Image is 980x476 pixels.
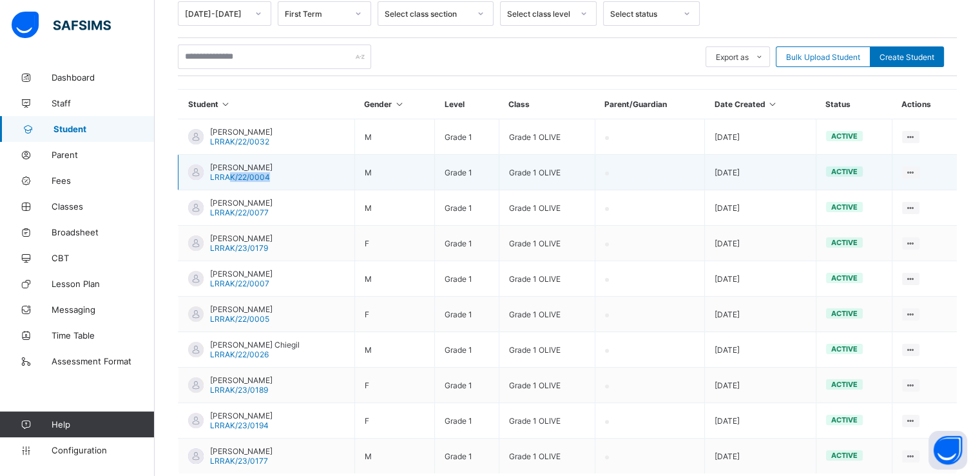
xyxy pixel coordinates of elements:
[210,456,268,466] span: LRRAK/23/0177
[210,340,300,350] span: [PERSON_NAME] Chiegil
[210,304,273,314] span: [PERSON_NAME]
[704,439,816,474] td: [DATE]
[52,279,155,289] span: Lesson Plan
[52,419,154,430] span: Help
[435,297,499,332] td: Grade 1
[52,253,155,263] span: CBT
[499,297,595,332] td: Grade 1 OLIVE
[704,119,816,155] td: [DATE]
[52,201,155,212] span: Classes
[499,368,595,403] td: Grade 1 OLIVE
[354,226,435,261] td: F
[354,190,435,226] td: M
[831,415,858,424] span: active
[210,198,273,208] span: [PERSON_NAME]
[354,403,435,439] td: F
[704,226,816,261] td: [DATE]
[52,72,155,83] span: Dashboard
[354,332,435,368] td: M
[53,124,155,134] span: Student
[210,163,273,172] span: [PERSON_NAME]
[435,332,499,368] td: Grade 1
[210,375,273,385] span: [PERSON_NAME]
[210,446,273,456] span: [PERSON_NAME]
[786,52,860,62] span: Bulk Upload Student
[210,314,269,324] span: LRRAK/22/0005
[435,439,499,474] td: Grade 1
[499,90,595,119] th: Class
[831,132,858,141] span: active
[52,304,155,315] span: Messaging
[52,356,155,366] span: Assessment Format
[210,208,269,217] span: LRRAK/22/0077
[210,385,268,395] span: LRRAK/23/0189
[354,297,435,332] td: F
[435,90,499,119] th: Level
[831,380,858,389] span: active
[52,175,155,186] span: Fees
[704,90,816,119] th: Date Created
[595,90,704,119] th: Parent/Guardian
[210,127,273,137] span: [PERSON_NAME]
[435,119,499,155] td: Grade 1
[354,368,435,403] td: F
[385,9,470,19] div: Select class section
[210,137,269,146] span: LRRAK/22/0032
[354,90,435,119] th: Gender
[704,297,816,332] td: [DATE]
[210,421,269,430] span: LRRAK/23/0194
[435,403,499,439] td: Grade 1
[354,119,435,155] td: M
[610,9,676,19] div: Select status
[499,226,595,261] td: Grade 1 OLIVE
[354,439,435,474] td: M
[704,190,816,226] td: [DATE]
[892,90,957,119] th: Actions
[507,9,573,19] div: Select class level
[210,279,269,288] span: LRRAK/22/0007
[704,332,816,368] td: [DATE]
[499,403,595,439] td: Grade 1 OLIVE
[210,269,273,279] span: [PERSON_NAME]
[716,52,749,62] span: Export as
[499,119,595,155] td: Grade 1 OLIVE
[435,368,499,403] td: Grade 1
[816,90,892,119] th: Status
[435,261,499,297] td: Grade 1
[499,190,595,226] td: Grade 1 OLIVE
[831,238,858,247] span: active
[928,431,967,470] button: Open asap
[210,172,270,182] span: LRRAK/22/0004
[354,261,435,297] td: M
[704,403,816,439] td: [DATE]
[52,150,155,160] span: Parent
[52,330,155,341] span: Time Table
[354,155,435,190] td: M
[435,155,499,190] td: Grade 1
[12,12,111,39] img: safsims
[52,98,155,108] span: Staff
[704,368,816,403] td: [DATE]
[220,99,231,109] i: Sort in Ascending Order
[499,155,595,190] td: Grade 1 OLIVE
[394,99,405,109] i: Sort in Ascending Order
[435,190,499,226] td: Grade 1
[499,332,595,368] td: Grade 1 OLIVE
[831,309,858,318] span: active
[704,155,816,190] td: [DATE]
[210,350,269,359] span: LRRAK/22/0026
[52,227,155,237] span: Broadsheet
[435,226,499,261] td: Grade 1
[831,273,858,283] span: active
[210,233,273,243] span: [PERSON_NAME]
[185,9,247,19] div: [DATE]-[DATE]
[499,439,595,474] td: Grade 1 OLIVE
[210,411,273,421] span: [PERSON_NAME]
[178,90,355,119] th: Student
[52,445,154,455] span: Configuration
[767,99,778,109] i: Sort in Ascending Order
[285,9,347,19] div: First Term
[831,167,858,176] span: active
[831,203,858,212] span: active
[831,344,858,353] span: active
